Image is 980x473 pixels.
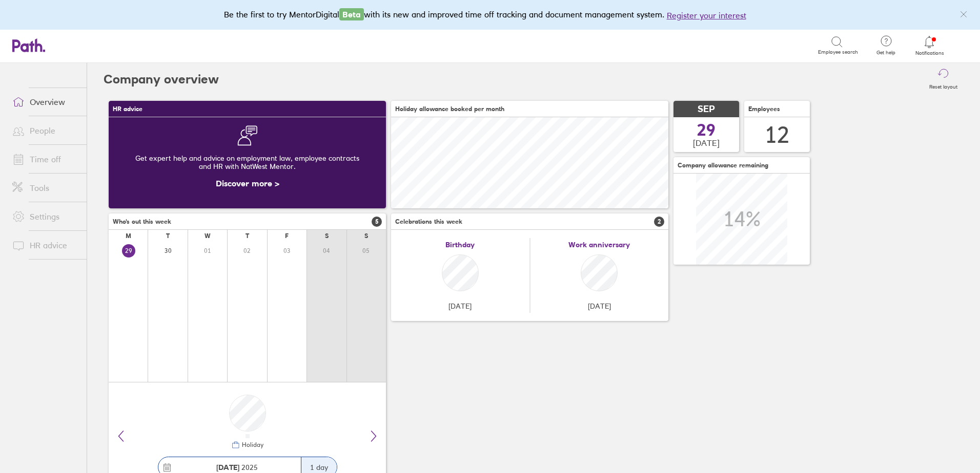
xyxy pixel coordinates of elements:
div: W [205,232,211,240]
span: 29 [697,122,716,138]
strong: [DATE] [216,463,239,472]
a: Settings [4,206,87,227]
label: Reset layout [923,81,964,90]
span: 2 [654,217,664,227]
div: 12 [765,122,789,148]
span: Birthday [445,241,475,249]
span: Employees [748,105,780,113]
span: HR advice [113,105,142,113]
span: Celebrations this week [395,218,462,225]
div: Holiday [240,441,263,448]
div: T [166,232,170,240]
div: T [246,232,249,240]
div: S [325,232,329,240]
span: [DATE] [448,302,472,310]
button: Register your interest [667,9,746,21]
span: Work anniversary [568,241,630,249]
span: Company allowance remaining [678,162,768,169]
span: Beta [339,8,364,20]
div: Be the first to try MentorDigital with its new and improved time off tracking and document manage... [224,8,757,21]
a: HR advice [4,235,87,255]
div: F [285,232,289,240]
span: Get help [869,50,903,56]
div: M [126,232,131,240]
span: 2025 [216,463,258,471]
span: Holiday allowance booked per month [395,105,504,113]
span: Employee search [818,49,858,55]
span: [DATE] [693,138,720,147]
span: 5 [372,217,382,227]
span: Who's out this week [113,218,171,225]
a: Time off [4,149,87,169]
button: Reset layout [923,63,964,96]
a: Notifications [913,35,946,56]
div: S [364,232,368,240]
a: Discover more > [216,178,279,188]
a: People [4,120,87,141]
span: SEP [698,104,715,115]
a: Overview [4,92,87,112]
a: Tools [4,178,87,198]
span: Notifications [913,50,946,56]
div: Search [115,40,141,50]
div: Get expert help and advice on employment law, employee contracts and HR with NatWest Mentor. [117,146,378,179]
h2: Company overview [104,63,219,96]
span: [DATE] [588,302,611,310]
